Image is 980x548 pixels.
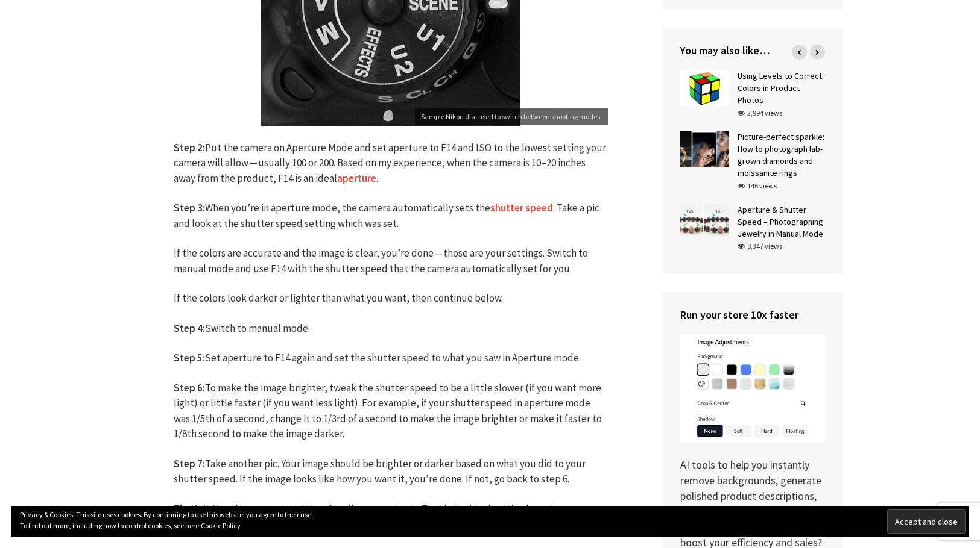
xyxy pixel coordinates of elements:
div: 3,994 views [738,108,782,119]
p: To make the image brighter, tweak the shutter speed to be a little slower (if you want more light... [174,381,608,442]
a: aperture [337,172,376,185]
div: Privacy & Cookies: This site uses cookies. By continuing to use this website, you agree to their ... [11,506,969,537]
a: shutter speed [490,201,553,215]
strong: Step 3: [174,201,205,214]
h4: Run your store 10x faster [680,307,825,322]
strong: 6: [197,381,205,394]
div: 8,347 views [738,241,782,252]
a: Cookie Policy [201,521,241,530]
p: Put the camera on Aperture Mode and set aperture to F14 and ISO to the lowest setting your camera... [174,140,608,187]
strong: 7: [197,457,205,470]
input: Accept and close [887,509,966,534]
p: If the colors are accurate and the image is clear, you’re done — those are your settings. Switch ... [174,246,608,276]
a: Picture-perfect sparkle: How to photograph lab-grown diamonds and moissanite rings [738,131,824,178]
figcaption: Sample Nikon dial used to switch between shooting modes. [415,108,608,125]
a: Aperture & Shutter Speed – Photographing Jewelry in Manual Mode [738,204,823,239]
div: 146 views [738,181,777,191]
p: Set aperture to F14 again and set the shutter speed to what you saw in Aperture mode. [174,350,608,366]
strong: That’s it. [174,502,212,515]
a: Using Levels to Correct Colors in Product Photos [738,70,822,105]
strong: Step [174,457,195,470]
strong: Step 4: [174,322,205,335]
h4: You may also like… [680,43,825,58]
strong: Step [174,381,195,394]
p: If the colors look darker or lighter than what you want, then continue below. [174,291,608,307]
strong: Step 2: [174,141,205,154]
p: Switch to manual mode. [174,321,608,337]
p: When you’re in aperture mode, the camera automatically sets the . Take a pic and look at the shut... [174,201,608,231]
strong: Step 5: [174,351,205,364]
p: Take another pic. Your image should be brighter or darker based on what you did to your shutter s... [174,456,608,487]
p: Use those camera settings for all your products. That is the ideal setting based on your lighting... [174,502,608,532]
